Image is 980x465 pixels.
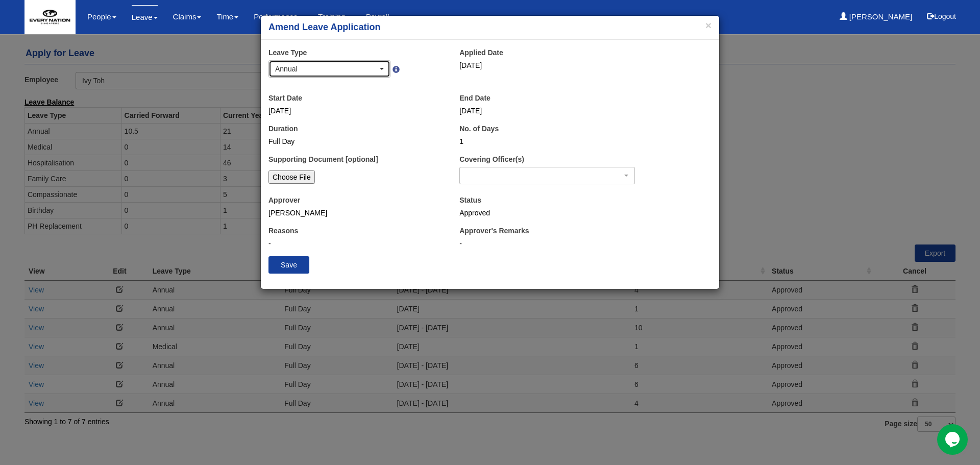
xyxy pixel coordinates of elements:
[268,106,444,116] div: [DATE]
[268,226,298,236] label: Reasons
[268,195,300,205] label: Approver
[268,124,298,134] label: Duration
[268,170,315,184] input: Choose File
[459,136,635,146] div: 1
[268,136,444,146] div: Full Day
[459,226,529,236] label: Approver's Remarks
[459,195,481,205] label: Status
[937,424,970,455] iframe: chat widget
[459,208,635,218] div: Approved
[459,93,491,103] label: End Date
[459,124,499,134] label: No. of Days
[275,64,378,74] div: Annual
[459,47,503,58] label: Applied Date
[705,20,712,31] button: ×
[459,238,673,249] div: -
[268,93,302,103] label: Start Date
[459,154,524,164] label: Covering Officer(s)
[459,106,635,116] div: [DATE]
[268,47,307,58] label: Leave Type
[268,154,378,164] label: Supporting Document [optional]
[268,22,380,32] b: Amend Leave Application
[268,238,444,249] div: -
[268,208,444,218] div: [PERSON_NAME]
[268,60,390,78] button: Annual
[459,60,635,70] div: [DATE]
[268,256,309,274] input: Save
